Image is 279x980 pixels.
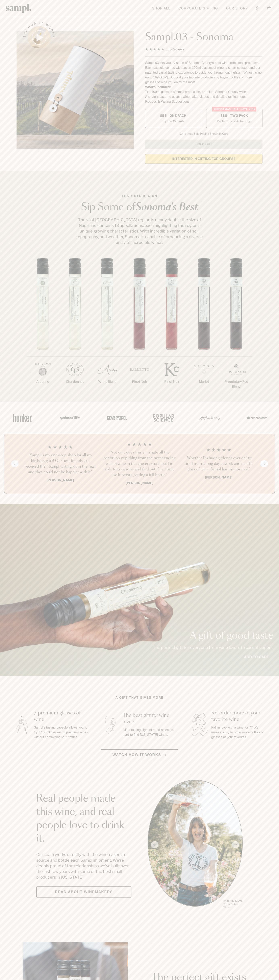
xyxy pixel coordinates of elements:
[126,481,153,485] b: [PERSON_NAME]
[11,460,19,467] button: Previous slide
[36,886,131,898] a: Read about Winemakers
[211,725,266,740] p: Fall in love with a wine, or 7? We make it easy to order more bottles or glasses of your favorites.
[145,31,262,43] h1: Sampl.03 - Sonoma
[198,409,222,426] img: Artboard_3_0b291449-6e8c-4d07-b2c2-3f3601a19cd1_x450.png
[47,478,74,482] b: [PERSON_NAME]
[172,47,184,51] span: Reviews
[156,379,188,384] p: Pinot Noir
[182,442,255,486] li: 3 / 4
[145,85,171,89] strong: What’s Included:
[162,119,184,123] small: Try the Capsule
[123,728,177,737] p: Gift a tasting flight of hand-selected, hard-to-find [US_STATE] wines.
[145,99,262,104] li: Recipes & Pairing Suggestions
[221,114,248,118] span: $88 - Two Pack
[103,442,176,486] li: 2 / 4
[101,749,178,760] button: Watch how it works
[260,460,268,467] button: Next slide
[28,26,50,49] button: See how it works
[104,409,128,426] img: Artboard_5_7fdae55a-36fd-43f7-8bfd-f74a06a2878e_x450.png
[220,258,252,402] li: 7 / 7
[6,4,31,13] img: Sampl logo
[148,780,243,910] div: slide 1
[224,4,250,13] a: Our Story
[103,450,176,478] h3: “Not only does this eliminate all the confusion of picking from the never ending wall of wine in ...
[145,154,262,164] a: interested in gifting for groups?
[160,114,187,118] span: $55 - One Pack
[135,202,198,212] em: Sonoma's Best
[145,94,262,99] li: A smart coaster to access winemaker videos and detailed tasting notes.
[244,409,269,426] img: Artboard_7_5b34974b-f019-449e-91fb-745f8d0877ee_x450.png
[59,379,91,384] p: Chardonnay
[24,452,97,475] h3: “Sampl is my one-stop shop for all my birthday gifts! Our best friends just received their Sampl ...
[24,442,97,486] li: 1 / 4
[91,379,123,384] p: White Blend
[223,899,243,909] p: [PERSON_NAME] Sutro, Sutro Wines
[178,132,230,136] li: Christmas Sale Pricing Shown In Cart
[145,47,184,52] div: 136Reviews
[151,409,175,426] img: Artboard_4_28b4d326-c26e-48f9-9c80-911f17d6414e_x450.png
[188,258,220,397] li: 6 / 7
[176,4,220,13] a: Corporate Gifting
[150,4,172,13] a: Shop All
[153,631,273,641] p: A gift of good taste
[217,119,252,123] small: Perfect For 2-4 Tastings
[75,217,204,245] p: The vast [GEOGRAPHIC_DATA] region is nearly double the size of Napa and contains 18 appellations,...
[205,475,232,479] b: [PERSON_NAME]
[220,379,252,389] p: Proprietary Red Blend
[27,379,59,384] p: Albarino
[211,710,266,723] h3: Re-order more of your favorite wine
[123,258,156,397] li: 4 / 7
[17,31,134,149] img: Sampl.03 - Sonoma
[182,455,255,472] h3: “Whether I'm having friends over or just tired from a long day at work and need a glass of wine, ...
[145,60,262,85] div: Sampl.03 lets you try some of Sonoma County's best wine from small producers. Each capsule comes ...
[212,107,256,112] div: Christmas SALE! Save 20%
[34,725,89,740] p: Sampl's tasting capsule allows you to try 7 100ml glasses of premium wines without committing to ...
[145,140,262,149] button: Sold Out
[123,712,177,725] h3: The best gift for wine lovers
[59,258,91,397] li: 2 / 7
[188,379,220,384] p: Merlot
[75,194,204,198] p: Featured Region
[156,258,188,397] li: 5 / 7
[153,645,273,650] p: The perfect gift for everyone from wine lovers to casual sippers.
[36,792,131,845] h2: Real people made this wine, and real people love to drink it.
[34,710,89,723] h3: 7 premium glasses of wine
[36,852,131,880] p: Our team works directly with the winemakers to source and bottle each Sampl shipment. We’re deepl...
[57,409,81,426] img: Artboard_6_04f9a106-072f-468a-bdd7-f11783b05722_x450.png
[91,258,123,397] li: 3 / 7
[148,780,243,910] ul: carousel
[10,409,35,426] img: Artboard_1_c8cd28af-0030-4af1-819c-248e302c7f06_x450.png
[244,654,273,660] a: Add to cart
[116,695,164,700] h2: A gift that gives more
[123,379,156,384] p: Pinot Noir
[75,202,204,212] h2: Sip Some of
[145,90,262,94] li: 7x - 100ml glasses of small production, premium Sonoma County wines
[27,258,59,397] li: 1 / 7
[166,47,172,51] span: 136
